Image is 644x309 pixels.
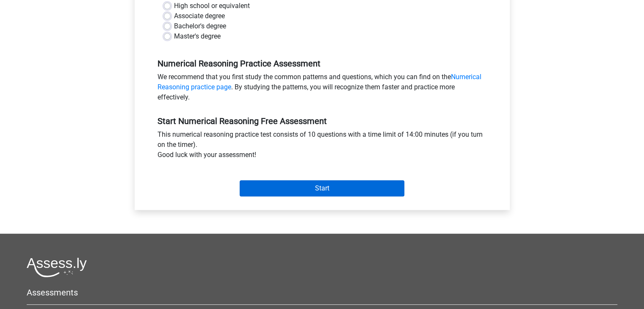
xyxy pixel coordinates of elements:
label: Master's degree [174,31,221,41]
label: Bachelor's degree [174,21,226,31]
h5: Assessments [27,287,617,298]
h5: Start Numerical Reasoning Free Assessment [158,116,487,126]
h5: Numerical Reasoning Practice Assessment [158,58,487,69]
img: Assessly logo [27,257,87,277]
div: This numerical reasoning practice test consists of 10 questions with a time limit of 14:00 minute... [151,130,493,163]
label: High school or equivalent [174,1,250,11]
input: Start [240,180,404,196]
div: We recommend that you first study the common patterns and questions, which you can find on the . ... [151,72,493,106]
label: Associate degree [174,11,225,21]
